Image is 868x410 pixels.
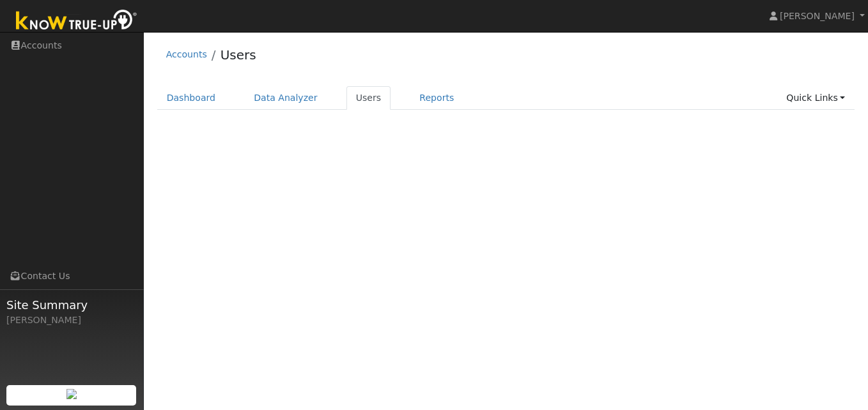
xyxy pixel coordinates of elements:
[66,389,77,399] img: retrieve
[6,314,137,327] div: [PERSON_NAME]
[410,86,463,110] a: Reports
[6,296,137,314] span: Site Summary
[10,7,144,36] img: Know True-Up
[244,86,327,110] a: Data Analyzer
[346,86,391,110] a: Users
[166,49,207,59] a: Accounts
[221,47,256,63] a: Users
[780,11,855,21] span: [PERSON_NAME]
[777,86,855,110] a: Quick Links
[157,86,226,110] a: Dashboard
